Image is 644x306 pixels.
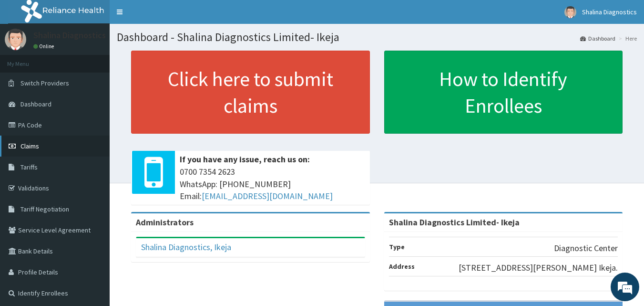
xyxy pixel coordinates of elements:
[389,243,405,251] b: Type
[20,142,39,150] span: Claims
[180,166,365,202] span: 0700 7354 2623 WhatsApp: [PHONE_NUMBER] Email:
[136,217,194,228] b: Administrators
[5,29,26,50] img: User Image
[202,190,333,201] a: [EMAIL_ADDRESS][DOMAIN_NAME]
[389,262,415,271] b: Address
[117,31,637,43] h1: Dashboard - Shalina Diagnostics Limited- Ikeja
[131,51,370,134] a: Click here to submit claims
[384,51,623,134] a: How to Identify Enrollees
[564,6,576,18] img: User Image
[20,163,38,171] span: Tariffs
[20,79,69,87] span: Switch Providers
[180,154,310,165] b: If you have any issue, reach us on:
[459,262,618,274] p: [STREET_ADDRESS][PERSON_NAME] Ikeja.
[33,43,56,50] a: Online
[580,34,615,42] a: Dashboard
[616,34,637,42] li: Here
[33,31,106,40] p: Shalina Diagnostics
[141,242,231,253] a: Shalina Diagnostics, Ikeja
[582,8,637,16] span: Shalina Diagnostics
[554,242,618,254] p: Diagnostic Center
[20,205,69,213] span: Tariff Negotiation
[389,217,520,228] strong: Shalina Diagnostics Limited- Ikeja
[20,100,51,108] span: Dashboard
